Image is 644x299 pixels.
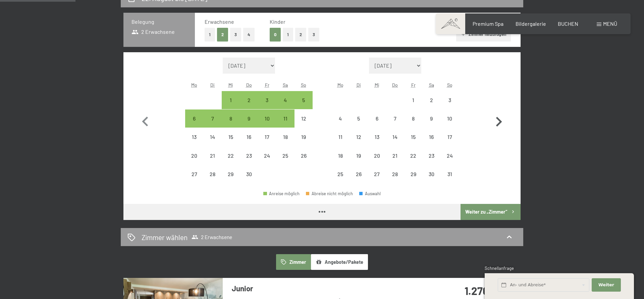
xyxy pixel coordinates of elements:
div: Anreise nicht möglich [203,128,221,146]
div: Tue Apr 07 2026 [203,109,221,128]
div: Sat May 30 2026 [422,165,440,183]
div: Fri May 01 2026 [404,91,422,109]
div: Mon Apr 27 2026 [185,165,203,183]
div: 7 [387,116,404,133]
div: 14 [387,134,404,151]
div: Anreise nicht möglich [368,146,386,164]
button: 2 [217,28,228,42]
div: 29 [405,171,422,188]
div: Sun May 03 2026 [441,91,459,109]
div: 12 [350,134,367,151]
div: 16 [423,134,440,151]
a: Bildergalerie [516,20,546,27]
div: Anreise nicht möglich [422,109,440,128]
div: Fri Apr 10 2026 [258,109,276,128]
div: 22 [222,153,239,170]
div: Anreise nicht möglich [350,146,368,164]
div: Anreise möglich [276,109,294,128]
div: Anreise nicht möglich [185,128,203,146]
div: Anreise nicht möglich [386,128,404,146]
div: Anreise nicht möglich [294,146,313,164]
a: Premium Spa [473,20,503,27]
div: 19 [350,153,367,170]
div: Anreise nicht möglich [350,165,368,183]
abbr: Samstag [429,82,434,88]
div: Wed Apr 22 2026 [222,146,240,164]
button: Weiter [592,278,621,292]
div: 7 [204,116,221,133]
div: 13 [186,134,203,151]
div: 17 [441,134,458,151]
div: 5 [350,116,367,133]
div: Fri May 15 2026 [404,128,422,146]
div: Anreise nicht möglich [404,109,422,128]
div: Sun May 31 2026 [441,165,459,183]
h3: Junior [232,283,431,294]
div: Thu May 21 2026 [386,146,404,164]
div: Tue Apr 21 2026 [203,146,221,164]
div: Fri May 08 2026 [404,109,422,128]
div: Anreise möglich [185,109,203,128]
div: 16 [240,134,257,151]
div: Sat Apr 25 2026 [276,146,294,164]
div: 30 [423,171,440,188]
div: 8 [405,116,422,133]
div: Anreise nicht möglich [404,165,422,183]
div: 21 [204,153,221,170]
div: 25 [332,171,349,188]
div: Anreise nicht möglich [386,109,404,128]
div: Wed May 06 2026 [368,109,386,128]
button: Zimmer hinzufügen [456,27,511,42]
div: Thu May 07 2026 [386,109,404,128]
div: Anreise nicht möglich [276,146,294,164]
div: Anreise nicht möglich [441,109,459,128]
abbr: Freitag [411,82,416,88]
abbr: Dienstag [357,82,361,88]
div: 26 [295,153,312,170]
div: Anreise möglich [203,109,221,128]
div: 29 [222,171,239,188]
div: 27 [368,171,385,188]
div: 27 [186,171,203,188]
div: Anreise nicht möglich [185,146,203,164]
div: Anreise nicht möglich [240,146,258,164]
button: 4 [243,28,255,42]
div: 1 [405,97,422,114]
div: 9 [423,116,440,133]
div: 15 [222,134,239,151]
div: Thu Apr 30 2026 [240,165,258,183]
div: 10 [259,116,275,133]
abbr: Sonntag [301,82,306,88]
div: Anreise nicht möglich [441,91,459,109]
div: 10 [441,116,458,133]
div: Mon May 11 2026 [331,128,350,146]
span: Weiter [598,282,614,288]
div: Tue Apr 14 2026 [203,128,221,146]
div: 13 [368,134,385,151]
div: Fri Apr 03 2026 [258,91,276,109]
div: 30 [240,171,257,188]
div: 3 [441,97,458,114]
div: Sun Apr 05 2026 [294,91,313,109]
div: Wed Apr 01 2026 [222,91,240,109]
div: Sun Apr 12 2026 [294,109,313,128]
div: 23 [240,153,257,170]
div: Anreise nicht möglich [258,128,276,146]
div: 25 [277,153,294,170]
div: Anreise möglich [222,109,240,128]
div: Anreise nicht möglich [203,146,221,164]
div: Anreise nicht möglich [331,146,350,164]
div: Anreise nicht möglich [404,91,422,109]
button: 3 [308,28,319,42]
button: Vorheriger Monat [136,58,155,183]
div: 23 [423,153,440,170]
div: 18 [332,153,349,170]
div: 8 [222,116,239,133]
div: Thu May 14 2026 [386,128,404,146]
div: Sun May 17 2026 [441,128,459,146]
div: Anreise nicht möglich [276,128,294,146]
div: Wed Apr 29 2026 [222,165,240,183]
div: 6 [186,116,203,133]
div: Anreise nicht möglich [222,128,240,146]
div: Anreise nicht möglich [331,165,350,183]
